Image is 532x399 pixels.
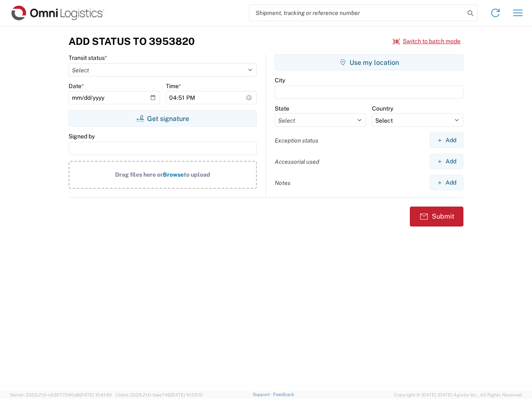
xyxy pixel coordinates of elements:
[69,82,84,90] label: Date
[166,82,181,90] label: Time
[394,391,522,399] span: Copyright © [DATE]-[DATE] Agistix Inc., All Rights Reserved
[69,35,195,47] h3: Add Status to 3953820
[273,392,294,397] a: Feedback
[115,171,163,178] span: Drag files here or
[372,105,393,112] label: Country
[275,105,289,112] label: State
[410,207,463,227] button: Submit
[170,392,203,397] span: [DATE] 10:25:10
[69,54,107,62] label: Transit status
[430,154,463,169] button: Add
[275,76,285,84] label: City
[275,179,291,187] label: Notes
[275,158,319,165] label: Accessorial used
[116,392,203,397] span: Client: 2025.21.0-faee749
[69,133,95,140] label: Signed by
[163,171,184,178] span: Browse
[249,5,465,21] input: Shipment, tracking or reference number
[275,137,318,144] label: Exception status
[10,392,112,397] span: Server: 2025.21.0-c63077040a8
[430,133,463,148] button: Add
[430,175,463,190] button: Add
[275,54,463,71] button: Use my location
[69,110,257,127] button: Get signature
[184,171,210,178] span: to upload
[79,392,112,397] span: [DATE] 10:41:40
[253,392,273,397] a: Support
[393,34,461,48] button: Switch to batch mode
